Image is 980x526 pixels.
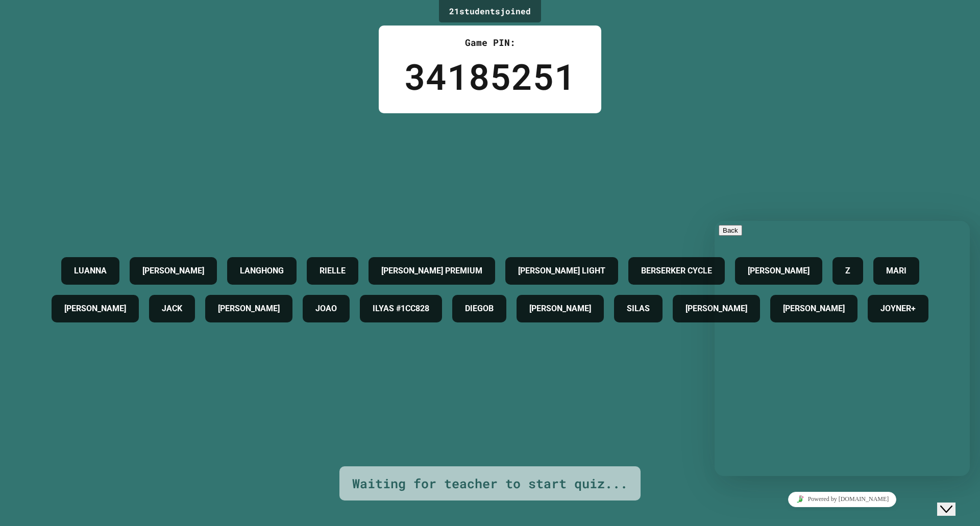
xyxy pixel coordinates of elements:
iframe: chat widget [715,221,970,476]
div: Game PIN: [404,36,576,49]
iframe: chat widget [937,485,970,516]
h4: LANGHONG [240,265,284,277]
h4: [PERSON_NAME] [142,265,204,277]
h4: RIELLE [320,265,346,277]
h4: BERSERKER CYCLE [641,265,712,277]
h4: [PERSON_NAME] [529,303,591,315]
h4: SILAS [627,303,650,315]
h4: DIEGOB [465,303,494,315]
h4: JOAO [315,303,337,315]
h4: [PERSON_NAME] [218,303,280,315]
div: Waiting for teacher to start quiz... [352,474,628,493]
h4: [PERSON_NAME] [685,303,747,315]
div: 34185251 [404,49,576,103]
h4: ILYAS #1CC828 [373,303,429,315]
h4: [PERSON_NAME] [64,303,126,315]
h4: LUANNA [74,265,107,277]
iframe: chat widget [715,488,970,511]
h4: [PERSON_NAME] LIGHT [518,265,605,277]
h4: [PERSON_NAME] PREMIUM [381,265,482,277]
h4: JACK [162,303,182,315]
